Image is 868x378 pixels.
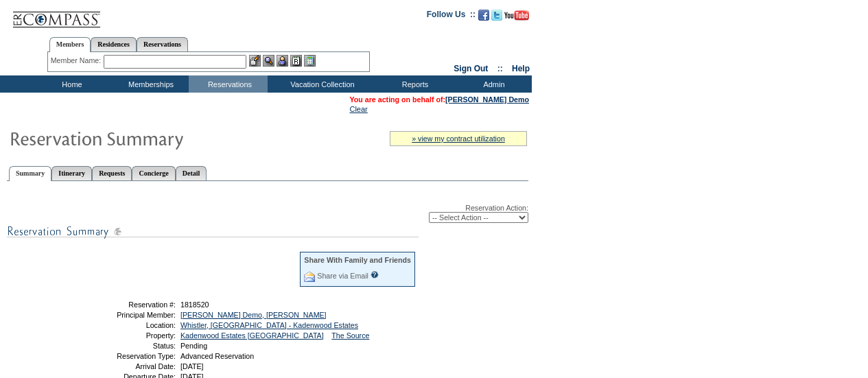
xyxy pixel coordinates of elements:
[9,166,51,181] a: Summary
[491,10,502,21] img: Follow us on Twitter
[304,256,411,264] div: Share With Family and Friends
[180,300,209,309] span: 1818520
[331,331,369,340] a: The Source
[78,342,176,350] td: Status:
[453,75,532,93] td: Admin
[137,37,188,51] a: Reservations
[180,321,358,329] a: Whistler, [GEOGRAPHIC_DATA] - Kadenwood Estates
[78,331,176,340] td: Property:
[427,8,476,25] td: Follow Us ::
[180,352,254,360] span: Advanced Reservation
[268,75,374,93] td: Vacation Collection
[263,55,274,67] img: View
[78,321,176,329] td: Location:
[445,95,529,104] a: [PERSON_NAME] Demo
[512,64,530,73] a: Help
[180,362,204,370] span: [DATE]
[110,75,189,93] td: Memberships
[189,75,268,93] td: Reservations
[478,14,489,22] a: Become our fan on Facebook
[180,342,207,350] span: Pending
[412,134,505,143] a: » view my contract utilization
[9,124,283,152] img: Reservaton Summary
[504,14,529,22] a: Subscribe to our YouTube Channel
[176,166,207,180] a: Detail
[249,55,261,67] img: b_edit.gif
[7,223,419,240] img: subTtlResSummary.gif
[78,300,176,309] td: Reservation #:
[317,272,368,280] a: Share via Email
[497,64,503,73] span: ::
[7,204,528,223] div: Reservation Action:
[290,55,302,67] img: Reservations
[478,10,489,21] img: Become our fan on Facebook
[51,55,104,67] div: Member Name:
[132,166,175,180] a: Concierge
[491,14,502,22] a: Follow us on Twitter
[78,311,176,319] td: Principal Member:
[180,311,327,319] a: [PERSON_NAME] Demo, [PERSON_NAME]
[504,10,529,21] img: Subscribe to our YouTube Channel
[371,271,379,279] input: What is this?
[454,64,488,73] a: Sign Out
[180,331,324,340] a: Kadenwood Estates [GEOGRAPHIC_DATA]
[78,362,176,370] td: Arrival Date:
[304,55,316,67] img: b_calculator.gif
[91,37,137,51] a: Residences
[277,55,288,67] img: Impersonate
[31,75,110,93] td: Home
[92,166,132,180] a: Requests
[349,95,529,104] span: You are acting on behalf of:
[51,166,92,180] a: Itinerary
[78,352,176,360] td: Reservation Type:
[374,75,453,93] td: Reports
[49,37,91,52] a: Members
[349,105,367,113] a: Clear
